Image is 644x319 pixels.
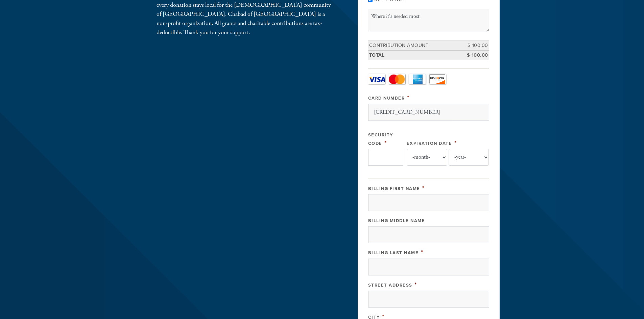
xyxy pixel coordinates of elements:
[368,186,420,191] label: Billing First Name
[388,74,405,84] a: MasterCard
[449,149,489,166] select: Expiration Date year
[368,41,459,51] td: Contribution Amount
[368,250,419,256] label: Billing Last Name
[407,141,452,146] label: Expiration Date
[421,248,424,256] span: This field is required.
[368,218,425,223] label: Billing Middle Name
[407,94,410,101] span: This field is required.
[459,50,489,60] td: $ 100.00
[454,139,457,147] span: This field is required.
[368,74,385,84] a: Visa
[368,283,412,288] label: Street Address
[384,139,387,147] span: This field is required.
[459,41,489,51] td: $ 100.00
[368,132,393,146] label: Security Code
[414,281,417,288] span: This field is required.
[368,50,459,60] td: Total
[368,96,405,101] label: Card Number
[429,74,446,84] a: Discover
[407,149,447,166] select: Expiration Date month
[422,184,425,192] span: This field is required.
[409,74,426,84] a: Amex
